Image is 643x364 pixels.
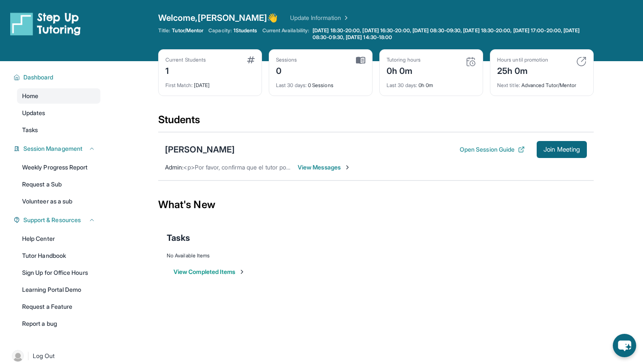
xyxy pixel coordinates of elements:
img: card [247,56,255,63]
span: Tutor/Mentor [172,27,203,34]
span: Welcome, [PERSON_NAME] 👋 [158,12,278,24]
div: 25h 0m [497,63,548,77]
a: Update Information [290,14,350,22]
span: Last 30 days : [387,82,417,88]
span: Home [22,92,38,100]
a: Request a Feature [17,299,100,314]
div: Sessions [276,56,297,63]
span: Next title : [497,82,520,88]
div: [DATE] [165,77,255,89]
button: Join Meeting [537,141,587,158]
img: Chevron Right [341,14,350,22]
span: Updates [22,109,46,117]
span: | [27,351,29,361]
span: View Messages [298,163,351,172]
a: Learning Portal Demo [17,282,100,297]
a: Sign Up for Office Hours [17,265,100,280]
a: Tutor Handbook [17,248,100,263]
div: What's New [158,186,594,223]
div: 0h 0m [387,63,421,77]
a: Updates [17,105,100,121]
span: Dashboard [23,73,54,82]
img: Chevron-Right [344,164,351,171]
span: Current Availability: [262,27,309,41]
a: Weekly Progress Report [17,160,100,175]
div: Students [158,113,594,132]
button: Dashboard [20,73,95,82]
div: Advanced Tutor/Mentor [497,77,586,89]
span: Join Meeting [543,147,580,152]
img: card [576,56,586,67]
button: Session Management [20,144,95,153]
a: Volunteer as a sub [17,194,100,209]
a: Home [17,88,100,104]
div: [PERSON_NAME] [165,144,235,155]
span: Session Management [23,144,83,153]
span: <p>Por favor, confirma que el tutor podrá asistir a tu primera hora de reunión asignada antes de ... [183,164,498,171]
a: Help Center [17,231,100,246]
span: Tasks [167,232,190,244]
div: Tutoring hours [387,56,421,63]
span: 1 Students [233,27,257,34]
button: chat-button [613,334,636,357]
a: Report a bug [17,316,100,331]
div: Current Students [165,56,206,63]
div: 0 Sessions [276,77,365,89]
span: [DATE] 18:30-20:00, [DATE] 16:30-20:00, [DATE] 08:30-09:30, [DATE] 18:30-20:00, [DATE] 17:00-20:0... [313,27,592,41]
div: No Available Items [167,252,585,259]
div: 1 [165,63,206,77]
a: [DATE] 18:30-20:00, [DATE] 16:30-20:00, [DATE] 08:30-09:30, [DATE] 18:30-20:00, [DATE] 17:00-20:0... [311,27,594,41]
button: Support & Resources [20,216,95,224]
img: logo [10,12,81,36]
span: Admin : [165,164,183,171]
img: user-img [12,350,24,362]
span: Log Out [33,352,55,360]
button: Open Session Guide [460,145,525,154]
div: 0h 0m [387,77,476,89]
span: Tasks [22,126,38,134]
img: card [356,56,365,64]
span: Capacity: [208,27,232,34]
span: First Match : [165,82,193,88]
span: Title: [158,27,170,34]
a: Tasks [17,122,100,138]
button: View Completed Items [174,268,245,276]
img: card [466,56,476,67]
span: Support & Resources [23,216,81,224]
span: Last 30 days : [276,82,307,88]
div: Hours until promotion [497,56,548,63]
a: Request a Sub [17,177,100,192]
div: 0 [276,63,297,77]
